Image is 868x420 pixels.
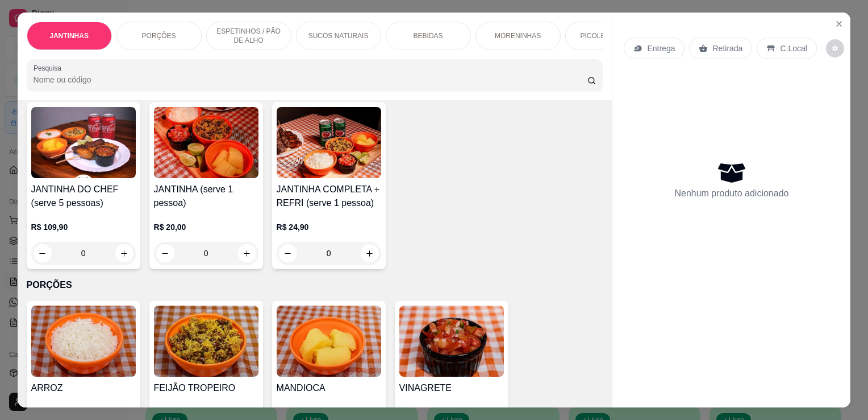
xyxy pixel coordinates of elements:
p: Entrega [647,43,675,54]
p: R$ 3,00 [31,406,136,418]
h4: VINAGRETE [399,381,504,395]
p: ESPETINHOS / PÃO DE ALHO [216,27,282,45]
p: MORENINHAS [495,31,541,40]
button: decrease-product-quantity [826,39,844,57]
input: Pesquisa [34,74,587,85]
img: product-image [277,306,381,377]
p: PICOLÉS VILELA [581,31,635,40]
h4: JANTINHA (serve 1 pessoa) [154,183,258,210]
h4: FEIJÃO TROPEIRO [154,381,258,395]
p: PORÇÕES [142,31,176,40]
p: R$ 3,00 [399,406,504,418]
h4: MANDIOCA [277,381,381,395]
img: product-image [154,107,258,178]
img: product-image [31,306,136,377]
img: product-image [399,306,504,377]
p: SUCOS NATURAIS [308,31,369,40]
img: product-image [154,306,258,377]
p: C.Local [780,43,807,54]
p: PORÇÕES [27,278,603,292]
p: R$ 20,00 [154,221,258,233]
p: R$ 109,90 [31,221,136,233]
button: Close [830,15,848,33]
label: Pesquisa [34,63,65,73]
h4: JANTINHA COMPLETA + REFRI (serve 1 pessoa) [277,183,381,210]
p: JANTINHAS [49,31,89,40]
p: Retirada [712,43,742,54]
p: Nenhum produto adicionado [674,187,788,200]
p: R$ 5,00 [154,406,258,418]
img: product-image [277,107,381,178]
h4: JANTINHA DO CHEF (serve 5 pessoas) [31,183,136,210]
p: R$ 3,00 [277,406,381,418]
p: BEBIDAS [414,31,443,40]
h4: ARROZ [31,381,136,395]
img: product-image [31,107,136,178]
p: R$ 24,90 [277,221,381,233]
